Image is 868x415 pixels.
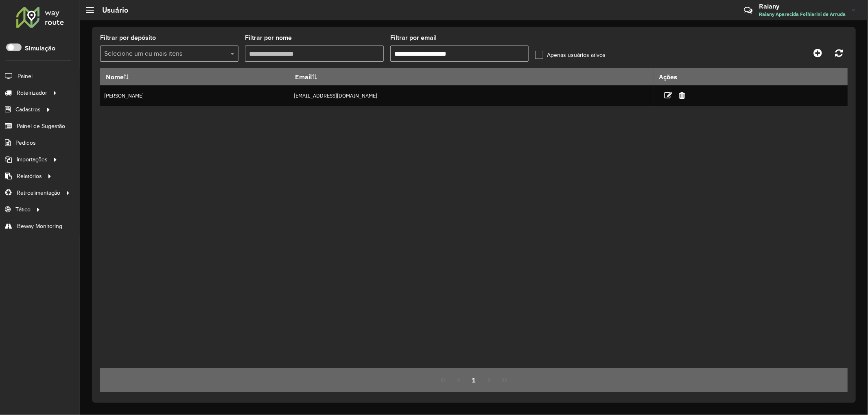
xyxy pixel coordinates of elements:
[17,72,33,80] span: Painel
[100,85,289,106] td: [PERSON_NAME]
[94,6,128,15] h2: Usuário
[100,68,289,85] th: Nome
[17,222,62,230] span: Beway Monitoring
[759,2,846,10] h3: Raiany
[390,33,437,43] label: Filtrar por email
[289,85,654,106] td: [EMAIL_ADDRESS][DOMAIN_NAME]
[17,189,60,197] span: Retroalimentação
[100,33,156,43] label: Filtrar por depósito
[15,105,41,114] span: Cadastros
[679,90,685,101] a: Excluir
[25,43,55,53] label: Simulação
[759,11,846,18] span: Raiany Aparecida Folhiarini de Arruda
[17,172,42,180] span: Relatórios
[654,68,702,85] th: Ações
[17,89,47,97] span: Roteirizador
[289,68,654,85] th: Email
[535,51,606,59] label: Apenas usuários ativos
[17,122,65,130] span: Painel de Sugestão
[245,33,292,43] label: Filtrar por nome
[17,155,48,164] span: Importações
[664,90,672,101] a: Editar
[466,372,482,388] button: 1
[15,205,31,214] span: Tático
[739,2,757,19] a: Contato Rápido
[15,139,36,147] span: Pedidos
